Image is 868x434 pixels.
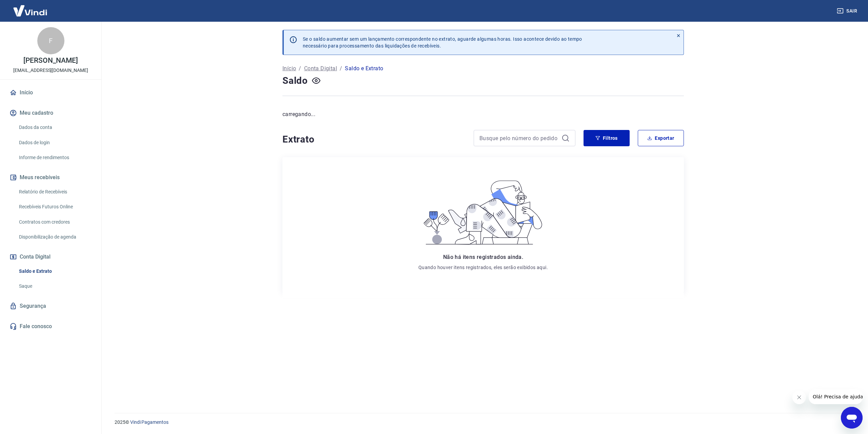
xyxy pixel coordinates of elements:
span: Olá! Precisa de ajuda? [4,5,57,10]
a: Início [282,64,296,73]
input: Busque pelo número do pedido [479,133,559,143]
button: Exportar [638,130,684,146]
a: Conta Digital [304,64,337,73]
iframe: Fechar mensagem [792,391,806,404]
a: Início [8,85,93,100]
iframe: Mensagem da empresa [809,389,863,404]
button: Meus recebíveis [8,170,93,185]
button: Sair [835,5,860,17]
p: / [299,64,301,73]
a: Dados da conta [16,120,93,134]
a: Relatório de Recebíveis [16,185,93,199]
span: Não há itens registrados ainda. [443,254,523,260]
p: 2025 © [115,419,852,426]
button: Conta Digital [8,249,93,264]
a: Segurança [8,299,93,314]
img: Vindi [8,0,52,21]
p: Quando houver itens registrados, eles serão exibidos aqui. [418,264,548,271]
div: F [37,27,64,54]
a: Fale conosco [8,319,93,334]
h4: Extrato [282,133,466,146]
a: Saldo e Extrato [16,264,93,278]
a: Dados de login [16,136,93,150]
button: Filtros [584,130,630,146]
a: Informe de rendimentos [16,151,93,165]
h4: Saldo [282,74,308,88]
p: [EMAIL_ADDRESS][DOMAIN_NAME] [13,67,88,74]
p: [PERSON_NAME] [23,57,78,64]
iframe: Botão para abrir a janela de mensagens [841,407,863,429]
p: Se o saldo aumentar sem um lançamento correspondente no extrato, aguarde algumas horas. Isso acon... [303,36,582,49]
button: Meu cadastro [8,106,93,120]
p: carregando... [282,110,684,118]
a: Saque [16,279,93,293]
p: Saldo e Extrato [345,64,383,73]
a: Contratos com credores [16,215,93,229]
a: Vindi Pagamentos [130,419,169,425]
a: Recebíveis Futuros Online [16,200,93,214]
a: Disponibilização de agenda [16,230,93,244]
p: / [340,64,342,73]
